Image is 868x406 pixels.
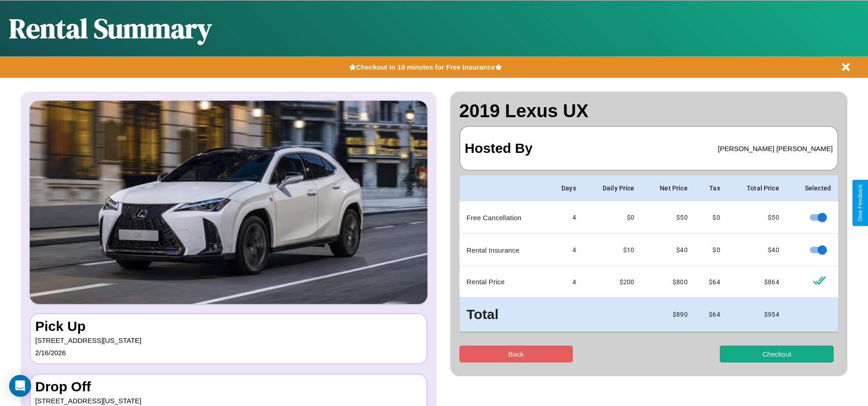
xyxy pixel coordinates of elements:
td: 4 [547,266,583,298]
th: Net Price [642,175,695,201]
p: 2 / 16 / 2026 [35,346,422,359]
button: Back [459,346,573,363]
td: $ 50 [728,201,787,234]
td: $ 864 [728,266,787,298]
table: simple table [459,175,839,332]
th: Tax [695,175,728,201]
h3: Pick Up [35,319,422,334]
p: [STREET_ADDRESS][US_STATE] [35,334,422,346]
p: [PERSON_NAME] [PERSON_NAME] [718,142,833,155]
p: Rental Insurance [467,244,539,256]
button: Checkout [720,346,834,363]
td: $10 [583,234,642,266]
th: Selected [787,175,838,201]
th: Daily Price [583,175,642,201]
td: $ 40 [728,234,787,266]
p: Rental Price [467,276,539,288]
div: Open Intercom Messenger [9,375,31,397]
td: 4 [547,201,583,234]
td: $ 200 [583,266,642,298]
h2: 2019 Lexus UX [459,101,839,121]
td: $ 50 [642,201,695,234]
td: $ 800 [642,266,695,298]
h3: Total [467,305,539,325]
h3: Drop Off [35,379,422,395]
b: Checkout in 10 minutes for Free Insurance [356,63,495,71]
td: $ 890 [642,298,695,332]
th: Total Price [728,175,787,201]
td: $ 64 [695,266,728,298]
td: $0 [583,201,642,234]
th: Days [547,175,583,201]
td: $0 [695,201,728,234]
td: $ 954 [728,298,787,332]
p: Free Cancellation [467,211,539,224]
h1: Rental Summary [9,10,212,47]
div: Give Feedback [857,184,863,222]
td: $0 [695,234,728,266]
td: 4 [547,234,583,266]
td: $ 64 [695,298,728,332]
h3: Hosted By [465,131,533,165]
td: $ 40 [642,234,695,266]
